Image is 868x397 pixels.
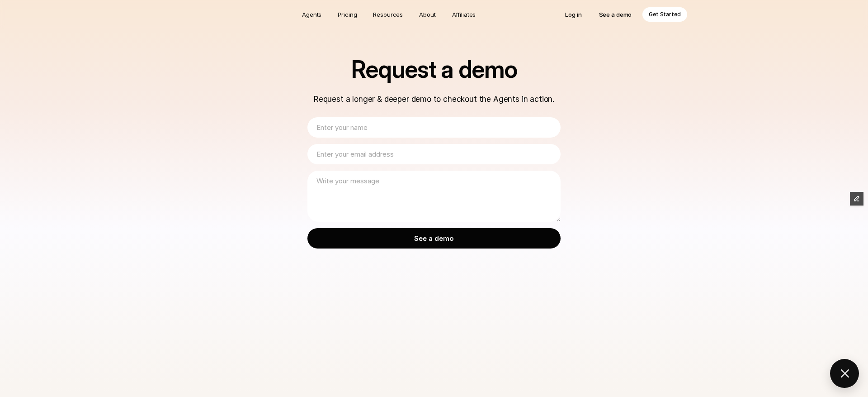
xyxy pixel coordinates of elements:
[307,144,561,164] input: Enter your email address
[368,7,408,22] a: Resources
[414,7,441,22] a: About
[373,10,403,19] p: Resources
[307,117,561,138] input: Enter your name
[559,7,588,22] a: Log in
[452,10,476,19] p: Affiliates
[419,10,435,19] p: About
[565,10,581,19] p: Log in
[307,93,561,105] p: Request a longer & deeper demo to checkout the Agents in action.
[302,10,321,19] p: Agents
[156,57,712,82] h1: Request a demo
[447,7,481,22] a: Affiliates
[332,7,362,22] a: Pricing
[642,7,687,22] a: Get Started
[593,7,638,22] a: See a demo
[297,7,327,22] a: Agents
[338,10,357,19] p: Pricing
[599,10,632,19] p: See a demo
[649,10,681,19] p: Get Started
[307,228,561,249] input: See a demo
[850,192,863,206] button: Edit Framer Content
